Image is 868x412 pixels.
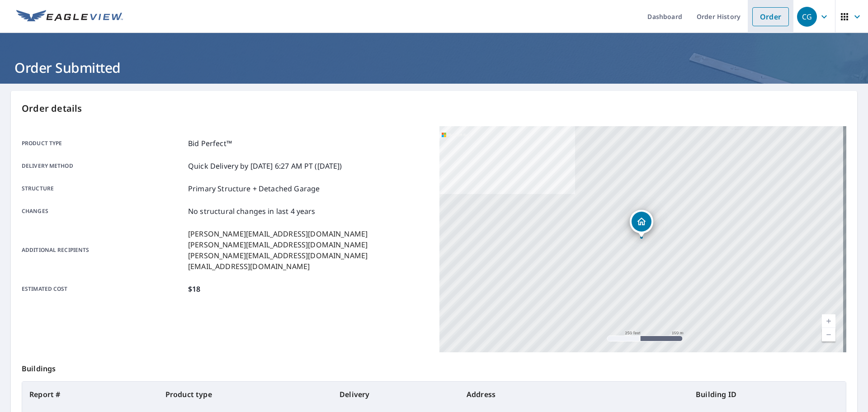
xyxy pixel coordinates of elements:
h1: Order Submitted [11,58,857,77]
p: [EMAIL_ADDRESS][DOMAIN_NAME] [188,261,368,272]
p: $18 [188,284,200,294]
div: Dropped pin, building 1, Residential property, 6451 Park St Hollywood, FL 33024 [630,210,653,238]
p: Order details [22,102,846,115]
p: Additional recipients [22,228,184,272]
th: Address [459,382,689,407]
p: Changes [22,206,184,217]
p: No structural changes in last 4 years [188,206,316,217]
th: Report # [22,382,158,407]
th: Building ID [689,382,846,407]
a: Order [752,7,789,26]
p: Delivery method [22,161,184,171]
a: Current Level 17, Zoom Out [822,328,835,341]
p: [PERSON_NAME][EMAIL_ADDRESS][DOMAIN_NAME] [188,239,368,250]
p: Bid Perfect™ [188,138,232,149]
a: Current Level 17, Zoom In [822,314,835,328]
th: Delivery [332,382,459,407]
th: Product type [158,382,332,407]
p: [PERSON_NAME][EMAIL_ADDRESS][DOMAIN_NAME] [188,250,368,261]
p: Product type [22,138,184,149]
p: Quick Delivery by [DATE] 6:27 AM PT ([DATE]) [188,161,342,171]
p: [PERSON_NAME][EMAIL_ADDRESS][DOMAIN_NAME] [188,228,368,239]
p: Primary Structure + Detached Garage [188,183,320,194]
p: Structure [22,183,184,194]
div: CG [797,7,817,27]
p: Estimated cost [22,284,184,294]
p: Buildings [22,352,846,381]
img: EV Logo [16,10,123,24]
